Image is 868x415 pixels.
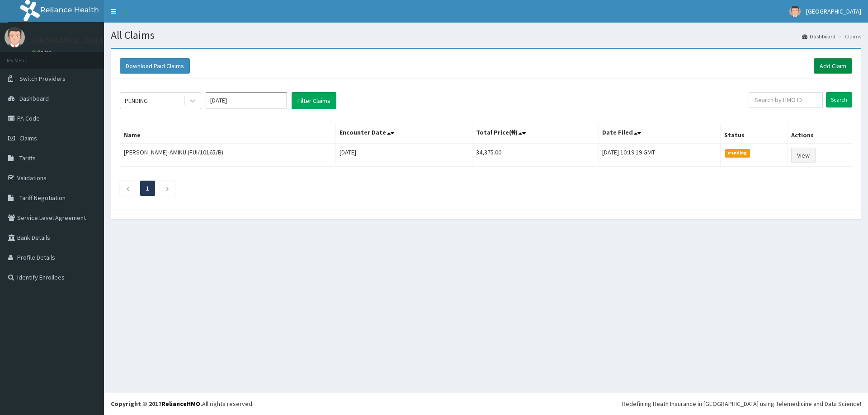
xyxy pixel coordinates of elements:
[335,144,472,167] td: [DATE]
[622,399,861,408] div: Redefining Heath Insurance in [GEOGRAPHIC_DATA] using Telemedicine and Data Science!
[120,144,336,167] td: [PERSON_NAME]-AMINU (FUI/10165/B)
[125,96,148,105] div: PENDING
[5,27,25,47] img: User Image
[165,184,170,192] a: Next page
[472,144,599,167] td: 34,375.00
[749,92,823,107] input: Search by HMO ID
[126,184,130,192] a: Previous page
[814,58,852,74] a: Add Claim
[599,123,721,144] th: Date Filed
[104,392,868,415] footer: All rights reserved.
[19,194,66,202] span: Tariff Negotiation
[789,6,801,17] img: User Image
[788,123,852,144] th: Actions
[111,29,861,41] h1: All Claims
[19,154,36,162] span: Tariffs
[19,75,66,83] span: Switch Providers
[472,123,599,144] th: Total Price(₦)
[19,134,37,142] span: Claims
[802,33,835,40] a: Dashboard
[32,37,106,45] p: [GEOGRAPHIC_DATA]
[19,94,49,103] span: Dashboard
[292,92,336,109] button: Filter Claims
[111,400,202,408] strong: Copyright © 2017 .
[806,7,861,15] span: [GEOGRAPHIC_DATA]
[32,49,53,56] a: Online
[836,33,861,40] li: Claims
[120,123,336,144] th: Name
[725,149,750,157] span: Pending
[335,123,472,144] th: Encounter Date
[120,58,190,74] button: Download Paid Claims
[206,92,287,108] input: Select Month and Year
[599,144,721,167] td: [DATE] 10:19:19 GMT
[826,92,852,107] input: Search
[791,148,816,163] a: View
[721,123,788,144] th: Status
[146,184,149,192] a: Page 1 is your current page
[161,400,200,408] a: RelianceHMO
